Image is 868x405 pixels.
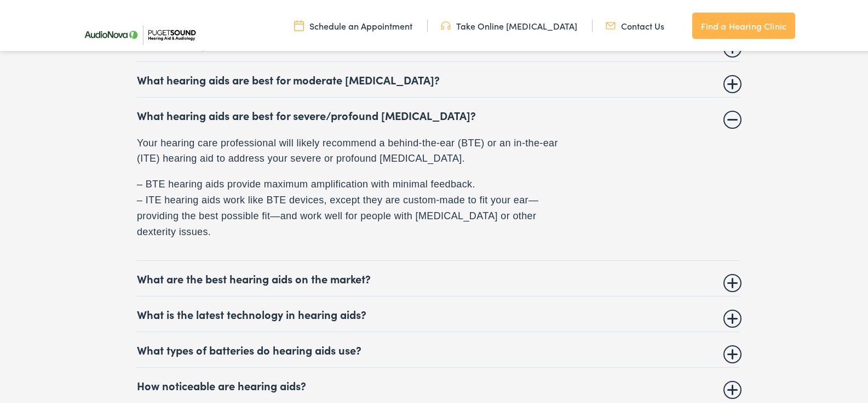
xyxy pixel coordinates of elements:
[137,175,559,238] p: – BTE hearing aids provide maximum amplification with minimal feedback. – ITE hearing aids work l...
[441,18,451,30] img: utility icon
[294,18,304,30] img: utility icon
[137,134,559,166] p: Your hearing care professional will likely recommend a behind-the-ear (BTE) or an in-the-ear (ITE...
[137,270,739,283] summary: What are the best hearing aids on the market?
[137,107,739,120] summary: What hearing aids are best for severe/profound [MEDICAL_DATA]?
[137,341,739,355] summary: What types of batteries do hearing aids use?
[137,306,739,319] summary: What is the latest technology in hearing aids?
[294,18,412,30] a: Schedule an Appointment
[137,71,739,84] summary: What hearing aids are best for moderate [MEDICAL_DATA]?
[137,377,739,390] summary: How noticeable are hearing aids?
[441,18,577,30] a: Take Online [MEDICAL_DATA]
[606,18,616,30] img: utility icon
[692,11,795,37] a: Find a Hearing Clinic
[606,18,664,30] a: Contact Us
